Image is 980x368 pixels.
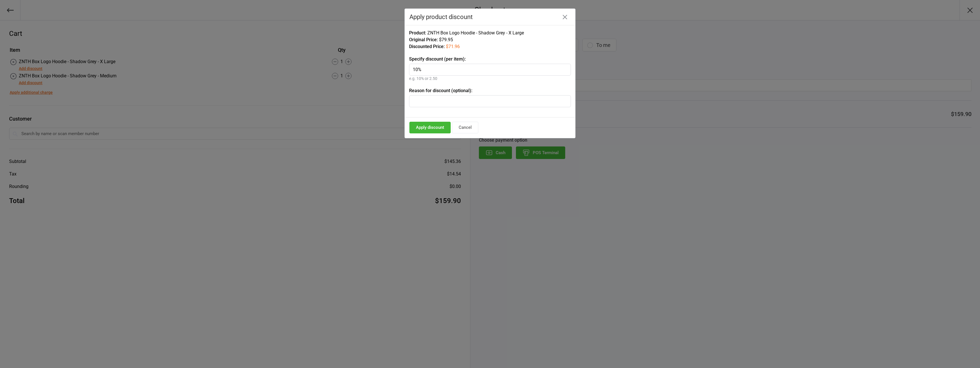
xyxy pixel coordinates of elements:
div: ZNTH Box Logo Hoodie - Shadow Grey - X Large [409,30,571,36]
span: $71.96 [446,44,460,49]
span: Discounted Price: [409,44,445,49]
label: Reason for discount (optional): [409,87,571,94]
span: Original Price: [409,37,438,42]
button: Apply discount [409,122,451,133]
button: Cancel [452,122,478,133]
div: $79.95 [409,36,571,43]
div: e.g. 10% or 2.50 [409,76,571,82]
span: Product: [409,30,426,36]
label: Specify discount (per item): [409,56,571,63]
div: Apply product discount [409,13,571,20]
